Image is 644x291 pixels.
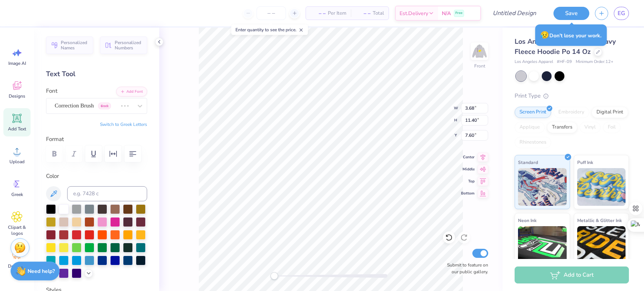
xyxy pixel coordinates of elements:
[553,107,589,118] div: Embroidery
[535,25,607,46] div: Don’t lose your work.
[46,172,147,181] label: Color
[8,60,26,66] span: Image AI
[487,6,542,21] input: Untitled Design
[67,186,147,201] input: e.g. 7428 c
[474,63,485,69] div: Front
[614,7,629,20] a: EG
[9,159,25,165] span: Upload
[46,87,57,95] label: Font
[400,9,428,17] span: Est. Delivery
[461,190,475,196] span: Bottom
[271,272,278,280] div: Accessibility label
[46,135,147,144] label: Format
[115,40,143,51] span: Personalized Numbers
[328,9,346,17] span: Per Item
[461,154,475,160] span: Center
[515,92,629,100] div: Print Type
[257,6,286,20] input: – –
[28,268,55,275] strong: Need help?
[515,107,551,118] div: Screen Print
[461,166,475,172] span: Middle
[518,216,536,224] span: Neon Ink
[576,59,613,65] span: Minimum Order: 12 +
[61,40,89,51] span: Personalized Names
[373,9,384,17] span: Total
[46,69,147,79] div: Text Tool
[442,9,451,17] span: N/A
[355,9,370,17] span: – –
[579,122,601,133] div: Vinyl
[116,87,147,96] button: Add Font
[577,216,622,224] span: Metallic & Glitter Ink
[8,126,26,132] span: Add Text
[100,37,147,54] button: Personalized Numbers
[515,59,553,65] span: Los Angeles Apparel
[515,37,616,56] span: Los Angeles Apparel L/S Heavy Fleece Hoodie Po 14 Oz
[8,263,26,269] span: Decorate
[557,59,572,65] span: # HF-09
[547,122,577,133] div: Transfers
[461,178,475,184] span: Top
[515,137,551,148] div: Rhinestones
[100,121,147,127] button: Switch to Greek Letters
[5,224,29,236] span: Clipart & logos
[515,122,545,133] div: Applique
[455,11,463,16] span: Free
[310,9,326,17] span: – –
[577,158,593,166] span: Puff Ink
[603,122,621,133] div: Foil
[9,93,25,99] span: Designs
[518,168,567,206] img: Standard
[618,9,625,18] span: EG
[553,7,589,20] button: Save
[540,30,549,40] span: 😥
[577,226,626,264] img: Metallic & Glitter Ink
[518,158,538,166] span: Standard
[518,226,567,264] img: Neon Ink
[46,37,93,54] button: Personalized Names
[443,262,488,275] label: Submit to feature on our public gallery.
[592,107,628,118] div: Digital Print
[472,44,487,59] img: Front
[11,191,23,198] span: Greek
[577,168,626,206] img: Puff Ink
[231,25,308,35] div: Enter quantity to see the price.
